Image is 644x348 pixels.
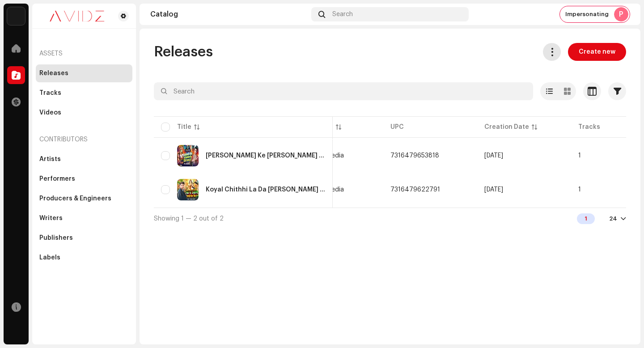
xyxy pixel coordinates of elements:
[36,190,132,208] re-m-nav-item: Producers & Engineers
[206,153,326,159] div: Sarswati Maiya Ke Swagat Me Dj Bajau Re
[7,7,25,25] img: 10d72f0b-d06a-424f-aeaa-9c9f537e57b6
[390,153,439,159] span: 7316479653818
[39,215,63,222] div: Writers
[36,150,132,168] re-m-nav-item: Artists
[36,43,132,64] re-a-nav-header: Assets
[36,170,132,188] re-m-nav-item: Performers
[36,104,132,122] re-m-nav-item: Videos
[177,123,191,132] div: Title
[154,43,213,61] span: Releases
[39,156,61,163] div: Artists
[39,195,111,202] div: Producers & Engineers
[36,249,132,267] re-m-nav-item: Labels
[390,187,440,193] span: 7316479622791
[579,43,615,61] span: Create new
[150,11,308,18] div: Catalog
[177,179,199,200] img: 342abde7-6c34-4400-b2dd-cc5a478e1b43
[36,84,132,102] re-m-nav-item: Tracks
[39,11,114,21] img: 0c631eef-60b6-411a-a233-6856366a70de
[154,82,533,100] input: Search
[578,187,581,193] span: 1
[36,129,132,150] re-a-nav-header: Contributors
[568,43,626,61] button: Create new
[36,229,132,247] re-m-nav-item: Publishers
[39,175,75,182] div: Performers
[36,209,132,227] re-m-nav-item: Writers
[578,153,581,159] span: 1
[577,213,595,224] div: 1
[332,11,353,18] span: Search
[206,187,326,193] div: Koyal Chithhi La Da Sharde Maiya Ke
[484,123,529,132] div: Creation Date
[39,89,61,97] div: Tracks
[39,70,68,77] div: Releases
[39,109,61,116] div: Videos
[39,254,60,261] div: Labels
[154,216,224,222] span: Showing 1 — 2 out of 2
[36,64,132,82] re-m-nav-item: Releases
[609,215,617,222] div: 24
[484,187,503,193] span: Jan 14, 2025
[39,234,73,242] div: Publishers
[614,7,628,21] div: P
[565,11,609,18] span: Impersonating
[484,153,503,159] span: Jan 17, 2025
[177,145,199,166] img: e20bda40-00de-4653-bd57-597ea8d5b2db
